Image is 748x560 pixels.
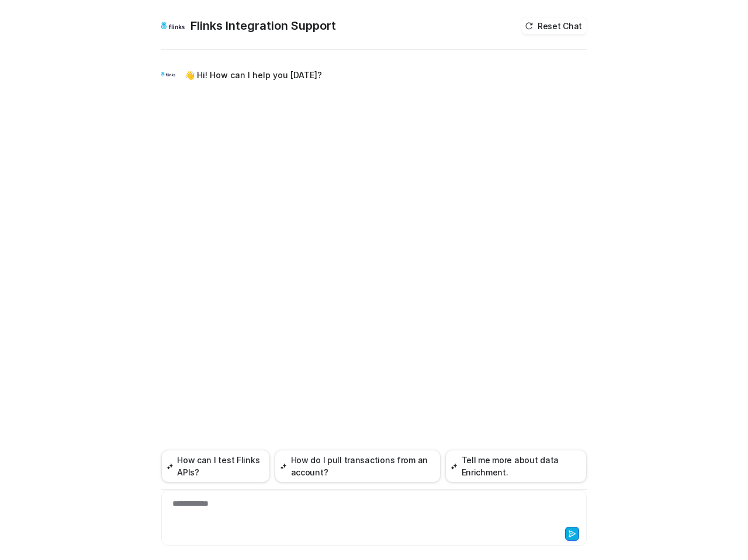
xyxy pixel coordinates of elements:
[275,450,441,482] button: How do I pull transactions from an account?
[445,450,587,482] button: Tell me more about data Enrichment.
[521,17,587,34] button: Reset Chat
[191,17,336,34] h2: Flinks Integration Support
[161,450,270,482] button: How can I test Flinks APIs?
[161,67,175,81] img: Widget
[161,14,185,37] img: Widget
[185,68,322,82] p: 👋 Hi! How can I help you [DATE]?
